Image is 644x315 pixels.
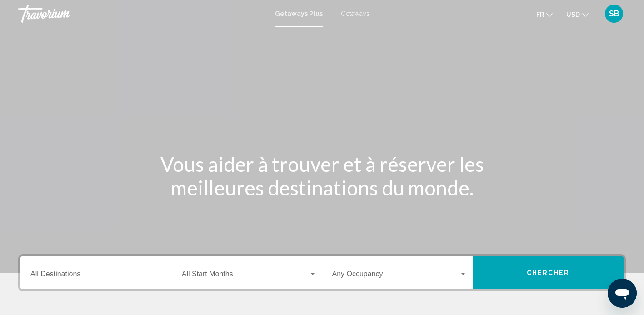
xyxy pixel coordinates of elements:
[20,256,624,289] div: Search widget
[536,11,544,18] span: fr
[566,11,580,18] span: USD
[527,270,570,277] span: Chercher
[536,8,553,21] button: Change language
[275,10,323,17] a: Getaways Plus
[341,10,369,17] a: Getaways
[18,5,266,23] a: Travorium
[609,9,619,18] span: SB
[608,279,637,308] iframe: Bouton de lancement de la fenêtre de messagerie
[152,152,493,200] h1: Vous aider à trouver et à réserver les meilleures destinations du monde.
[566,8,589,21] button: Change currency
[473,256,624,289] button: Chercher
[602,4,626,23] button: User Menu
